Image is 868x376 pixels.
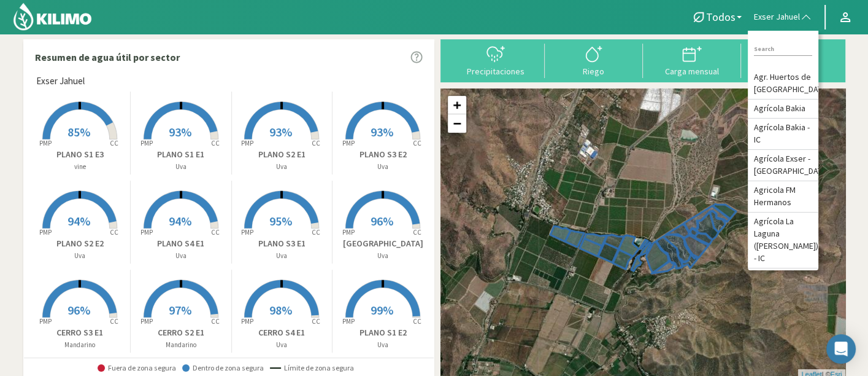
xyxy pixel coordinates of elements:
li: Agr. Huertos de [GEOGRAPHIC_DATA] [748,68,818,100]
div: Open Intercom Messenger [826,334,856,364]
p: Uva [232,162,332,172]
p: PLANO S1 E3 [30,148,131,161]
p: PLANO S3 E1 [232,237,332,250]
button: Carga mensual [643,44,741,76]
span: 98% [269,302,292,318]
tspan: CC [312,228,321,237]
p: Mandarino [131,340,231,350]
p: Uva [30,251,131,261]
tspan: PMP [342,317,355,326]
span: Dentro de zona segura [182,364,264,372]
li: Agrícola Santa Magdalena (E. Ovalle) - IC [748,268,818,312]
span: Fuera de zona segura [98,364,176,372]
tspan: CC [110,317,119,326]
span: Todos [706,10,735,23]
tspan: PMP [342,139,355,147]
span: 96% [67,302,90,318]
tspan: PMP [342,228,355,237]
p: PLANO S1 E2 [332,326,434,339]
div: Carga mensual [647,67,737,76]
tspan: PMP [241,139,253,147]
p: PLANO S3 E2 [332,148,434,161]
tspan: CC [312,139,321,147]
tspan: PMP [140,317,153,326]
li: Agrícola Bakia - IC [748,119,818,150]
tspan: PMP [140,228,153,237]
tspan: CC [110,139,119,147]
tspan: PMP [39,317,52,326]
li: Agrícola La Laguna ([PERSON_NAME]) - IC [748,213,818,268]
span: 93% [169,124,191,139]
span: 99% [371,302,393,318]
span: 94% [67,213,90,229]
tspan: CC [211,228,220,237]
p: Mandarino [30,340,131,350]
p: vine [30,162,131,172]
p: PLANO S2 E2 [30,237,131,250]
tspan: CC [110,228,119,237]
a: Zoom in [448,96,466,114]
tspan: CC [211,139,220,147]
p: Uva [332,340,434,350]
p: Resumen de agua útil por sector [35,50,180,65]
tspan: PMP [241,228,253,237]
span: 85% [67,124,90,139]
div: Reportes [745,67,835,76]
span: 97% [169,302,191,318]
span: Exser Jahuel [36,74,85,88]
p: [GEOGRAPHIC_DATA] [332,237,434,250]
li: Agrícola Exser - [GEOGRAPHIC_DATA] [748,150,818,181]
p: CERRO S3 E1 [30,326,131,339]
tspan: PMP [241,317,253,326]
p: Uva [332,162,434,172]
tspan: CC [413,139,422,147]
a: Zoom out [448,114,466,133]
li: Agricola FM Hermanos [748,181,818,213]
tspan: CC [413,317,422,326]
span: 94% [169,213,191,229]
div: Riego [548,67,639,76]
p: CERRO S2 E1 [131,326,231,339]
button: Precipitaciones [447,44,545,76]
tspan: PMP [140,139,153,147]
p: Uva [131,162,231,172]
p: Uva [232,340,332,350]
span: Límite de zona segura [270,364,354,372]
span: 95% [269,213,292,229]
p: PLANO S1 E1 [131,148,231,161]
p: CERRO S4 E1 [232,326,332,339]
button: Exser Jahuel [748,4,818,31]
span: 93% [371,124,393,139]
span: 93% [269,124,292,139]
div: Precipitaciones [450,67,541,76]
tspan: CC [413,228,422,237]
button: Reportes [741,44,839,76]
tspan: PMP [39,228,52,237]
tspan: CC [312,317,321,326]
tspan: CC [211,317,220,326]
span: Exser Jahuel [754,11,800,23]
img: Kilimo [12,2,93,31]
li: Agrícola Bakia [748,100,818,119]
button: Riego [545,44,643,76]
p: Uva [131,251,231,261]
p: Uva [232,251,332,261]
p: PLANO S2 E1 [232,148,332,161]
p: Uva [332,251,434,261]
span: 96% [371,213,393,229]
p: PLANO S4 E1 [131,237,231,250]
tspan: PMP [39,139,52,147]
